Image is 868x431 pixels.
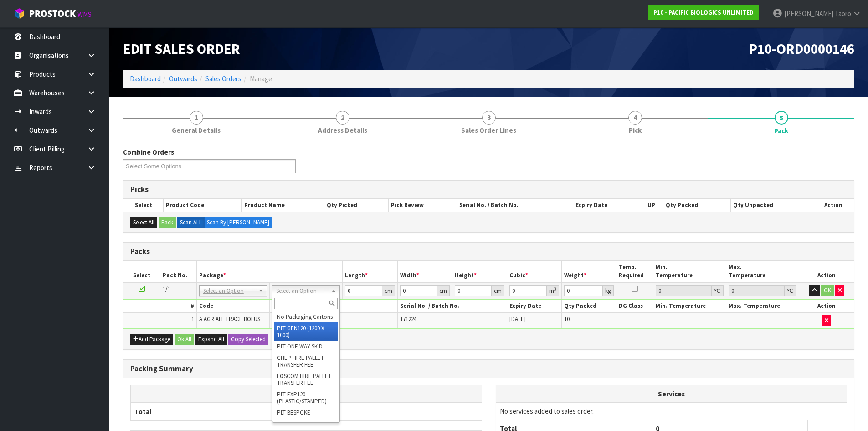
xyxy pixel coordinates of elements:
[562,300,616,313] th: Qty Packed
[389,199,457,212] th: Pick Review
[730,199,812,212] th: Qty Unpacked
[628,111,642,125] span: 4
[799,300,854,313] th: Action
[190,111,203,125] span: 1
[203,286,255,296] span: Select an Option
[199,315,260,323] span: A AGR ALL TRACE BOLUS
[835,9,851,18] span: Taoro
[274,341,338,352] li: PLT ONE WAY SKID
[397,300,507,313] th: Serial No. / Batch No.
[270,300,398,313] th: Name
[507,261,562,282] th: Cubic
[482,111,496,125] span: 3
[77,10,92,19] small: WMS
[648,5,759,20] a: P10 - PACIFIC BIOLOGICS UNLIMITED
[400,315,416,323] span: 171224
[191,315,194,323] span: 1
[130,364,847,373] h3: Packing Summary
[726,300,799,313] th: Max. Temperature
[774,126,788,135] span: Pack
[785,285,796,296] div: ℃
[29,8,76,20] span: ProStock
[172,125,221,135] span: General Details
[242,199,324,212] th: Product Name
[123,199,164,212] th: Select
[653,261,726,282] th: Min. Temperature
[324,199,389,212] th: Qty Picked
[198,335,224,343] span: Expand All
[507,300,562,313] th: Expiry Date
[496,385,847,403] th: Services
[382,285,395,296] div: cm
[274,389,338,407] li: PLT EXP120 (PLASTIC/STAMPED)
[274,322,338,341] li: PLT GEN120 (1200 X 1000)
[616,261,653,282] th: Temp. Required
[554,286,556,292] sup: 3
[397,261,452,282] th: Width
[177,217,205,228] label: Scan ALL
[437,285,450,296] div: cm
[775,111,788,125] span: 5
[812,199,854,212] th: Action
[274,407,338,418] li: PLT BESPOKE
[318,125,367,135] span: Address Details
[457,199,573,212] th: Serial No. / Batch No.
[130,247,847,256] h3: Packs
[204,217,272,228] label: Scan By [PERSON_NAME]
[749,40,854,58] span: P10-ORD0000146
[821,285,834,296] button: OK
[130,74,161,83] a: Dashboard
[123,147,174,157] label: Combine Orders
[130,334,173,345] button: Add Package
[274,370,338,389] li: LOSCOM HIRE PALLET TRANSFER FEE
[452,261,507,282] th: Height
[14,8,25,19] img: cube-alt.png
[616,300,653,313] th: DG Class
[492,285,504,296] div: cm
[205,74,241,83] a: Sales Orders
[274,418,338,430] li: PLT UNIFORM
[130,185,847,194] h3: Picks
[603,285,614,296] div: kg
[196,300,269,313] th: Code
[274,311,338,322] li: No Packaging Cartons
[196,261,343,282] th: Package
[123,40,240,58] span: Edit Sales Order
[164,199,242,212] th: Product Code
[653,9,754,16] strong: P10 - PACIFIC BIOLOGICS UNLIMITED
[629,125,642,135] span: Pick
[276,286,328,296] span: Select an Option
[496,402,847,420] td: No services added to sales order.
[160,261,196,282] th: Pack No.
[461,125,516,135] span: Sales Order Lines
[169,74,197,83] a: Outwards
[712,285,724,296] div: ℃
[159,217,176,228] button: Pack
[228,334,268,345] button: Copy Selected
[130,217,157,228] button: Select All
[564,315,570,323] span: 10
[131,403,306,421] th: Total
[653,300,726,313] th: Min. Temperature
[123,261,160,282] th: Select
[663,199,730,212] th: Qty Packed
[195,334,227,345] button: Expand All
[640,199,663,212] th: UP
[573,199,640,212] th: Expiry Date
[336,111,349,125] span: 2
[250,74,272,83] span: Manage
[131,385,482,403] th: Packagings
[509,315,526,323] span: [DATE]
[799,261,854,282] th: Action
[175,334,194,345] button: Ok All
[343,261,397,282] th: Length
[726,261,799,282] th: Max. Temperature
[123,300,196,313] th: #
[274,352,338,370] li: CHEP HIRE PALLET TRANSFER FEE
[547,285,559,296] div: m
[562,261,616,282] th: Weight
[163,285,170,293] span: 1/1
[784,9,833,18] span: [PERSON_NAME]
